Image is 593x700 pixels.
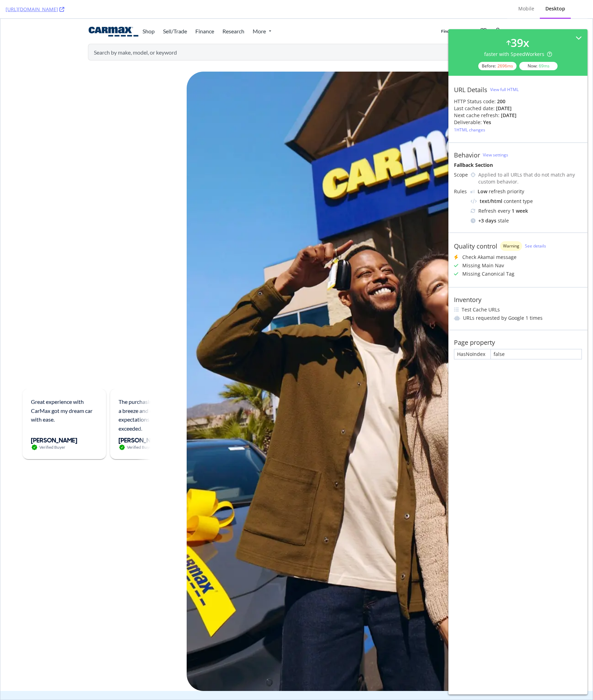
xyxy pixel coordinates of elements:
button: View full HTML [490,84,519,95]
div: Desktop [545,5,565,12]
div: 39 x [511,35,529,51]
strong: 200 [497,98,505,105]
div: Applied to all URLs that do not match any custom behavior. [478,171,582,185]
button: Open buy links menu [249,4,273,21]
div: Before: [478,62,517,70]
div: buying [87,342,115,353]
h3: [PERSON_NAME] [118,418,185,425]
div: should [116,342,143,353]
a: Shop [139,5,159,20]
div: warning label [500,241,522,251]
div: Inventory [454,296,481,303]
p: Great experience with CarMax got my dream car with ease. [31,379,97,409]
aside: header-drawer [139,4,273,21]
div: refresh priority [478,188,524,195]
button: 1HTML changes [454,126,485,134]
span: Verified Buyer [39,425,65,432]
div: It's [22,342,34,353]
div: [DATE] [496,105,512,112]
h3: [PERSON_NAME] [31,418,97,425]
a: CarMax home page [88,5,139,21]
li: URLs requested by Google 1 times [454,315,582,321]
p: The purchasing process was a breeze and our expectations were exceeded. [118,379,185,418]
div: stale [471,217,582,224]
div: Yes [483,119,491,126]
div: why [71,279,133,311]
div: Rules [454,188,468,195]
div: 69 ms [539,63,550,69]
input: Search by make, model, or keyword [88,25,485,42]
div: car [71,342,85,353]
div: false [491,349,582,359]
span: More [252,9,267,16]
div: Missing Canonical Tag [462,270,514,277]
div: Low [478,188,487,195]
a: [URL][DOMAIN_NAME] [6,6,64,13]
div: Behavior [454,151,480,159]
div: HasNoIndex [454,349,490,359]
span: Verified Buyer [127,425,153,432]
button: Submit search by Make, Model, or Keyword [485,25,505,42]
div: CarMax? [22,308,155,340]
a: See details [525,243,546,249]
button: Open my store flyout [440,6,476,19]
div: faster with SpeedWorkers [484,51,552,58]
div: Quality control [454,242,497,250]
a: Finance [192,5,219,20]
div: content type [471,198,582,205]
div: Refresh every [471,207,582,214]
div: Mobile [518,5,534,12]
div: 1 HTML changes [454,127,485,133]
div: 2696 ms [497,63,513,69]
button: My saved cars [476,6,490,19]
div: So, [22,279,65,311]
div: URL Details [454,86,487,93]
div: be [145,342,155,353]
li: Test Cache URLs [454,306,582,313]
span: Find Your Store [441,10,470,15]
div: Page property [454,339,495,346]
img: Two customers take a selfie with their recently bought used car [186,53,587,672]
div: Check Akamai message [462,254,517,261]
div: Missing Main Nav [462,262,504,269]
div: + 3 days [478,217,496,224]
div: text/html [480,198,502,205]
div: Now: [519,62,558,70]
div: Scope [454,171,468,178]
a: Sell/Trade [159,5,192,20]
a: Research [219,5,249,20]
div: [DATE] [501,112,517,119]
div: HTTP Status code: [454,98,582,105]
div: Fallback Section [454,162,582,169]
div: Last cached date: [454,105,495,112]
div: Next cache refresh: [454,112,499,119]
button: Go to my profile page [490,6,504,19]
span: Warning [503,244,519,248]
div: way [50,342,69,353]
img: Yo1DZTjnOBfEZTkXj00cav03WZSR3qnEnDcAAAAASUVORK5CYII= [471,190,475,193]
div: the [35,342,49,353]
div: 1 week [512,207,528,214]
div: View full HTML [490,87,519,92]
div: Deliverable: [454,119,482,126]
a: View settings [483,152,508,158]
